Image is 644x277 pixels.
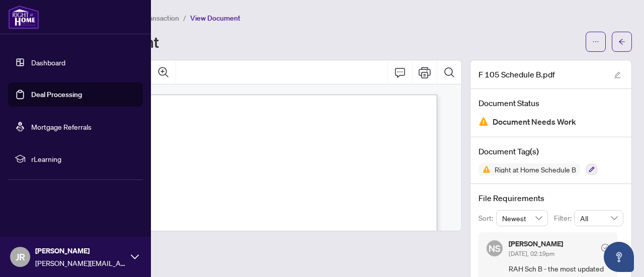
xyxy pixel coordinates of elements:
[183,12,186,24] li: /
[190,14,240,23] span: View Document
[489,241,501,255] span: NS
[604,242,634,272] button: Open asap
[601,244,609,252] span: check-circle
[16,250,25,264] span: JR
[478,68,555,80] span: F 105 Schedule B.pdf
[31,122,92,131] a: Mortgage Referrals
[125,14,179,23] span: View Transaction
[493,115,576,129] span: Document Needs Work
[502,211,542,226] span: Newest
[478,192,623,204] h4: File Requirements
[509,250,554,257] span: [DATE], 02:19pm
[491,166,580,173] span: Right at Home Schedule B
[592,38,599,45] span: ellipsis
[478,163,491,175] img: Status Icon
[35,245,126,256] span: [PERSON_NAME]
[478,97,623,109] h4: Document Status
[580,211,617,226] span: All
[8,5,39,29] img: logo
[31,153,136,164] span: rLearning
[554,213,574,224] p: Filter:
[478,145,623,157] h4: Document Tag(s)
[478,213,496,224] p: Sort:
[614,71,621,78] span: edit
[35,257,126,268] span: [PERSON_NAME][EMAIL_ADDRESS][DOMAIN_NAME]
[509,240,563,247] h5: [PERSON_NAME]
[478,117,489,127] img: Document Status
[31,58,65,67] a: Dashboard
[618,38,625,45] span: arrow-left
[31,90,82,99] a: Deal Processing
